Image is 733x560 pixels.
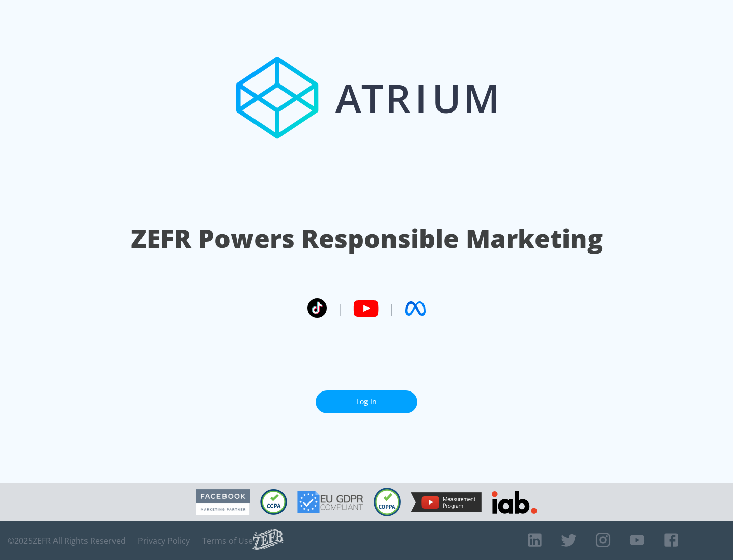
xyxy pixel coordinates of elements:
img: IAB [492,491,537,514]
img: YouTube Measurement Program [411,492,482,512]
img: CCPA Compliant [260,489,287,515]
a: Privacy Policy [138,536,190,546]
img: COPPA Compliant [374,488,401,516]
a: Terms of Use [202,536,253,546]
h1: ZEFR Powers Responsible Marketing [131,221,603,256]
span: | [337,301,343,316]
img: GDPR Compliant [297,491,363,513]
span: | [389,301,395,316]
a: Log In [316,390,417,413]
img: Facebook Marketing Partner [196,489,250,515]
span: © 2025 ZEFR All Rights Reserved [8,536,126,546]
